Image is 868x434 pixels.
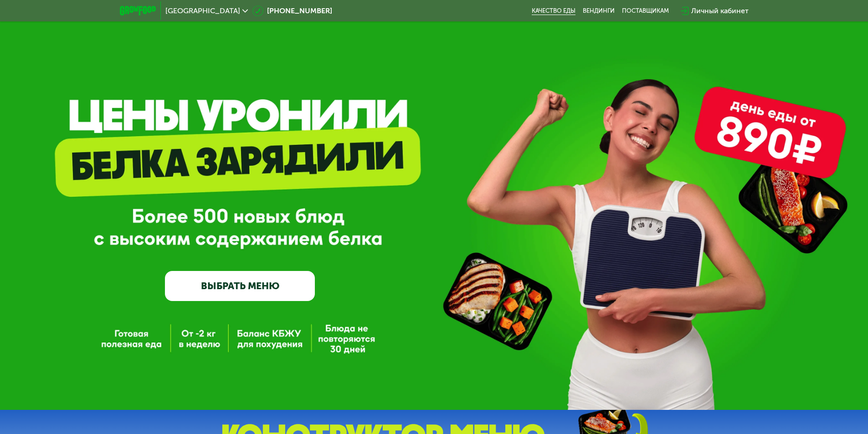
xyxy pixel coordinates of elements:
[583,7,615,15] a: Вендинги
[165,271,315,301] a: ВЫБРАТЬ МЕНЮ
[622,7,669,15] div: поставщикам
[691,5,749,16] div: Личный кабинет
[165,7,240,15] span: [GEOGRAPHIC_DATA]
[532,7,575,15] a: Качество еды
[252,5,332,16] a: [PHONE_NUMBER]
